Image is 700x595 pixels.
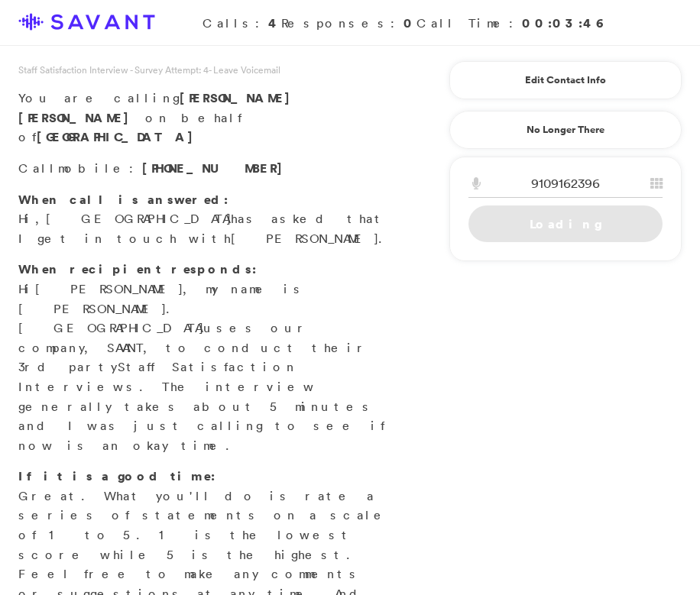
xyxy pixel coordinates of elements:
[18,109,137,126] span: [PERSON_NAME]
[449,111,682,149] a: No Longer There
[468,205,663,242] a: Loading
[35,281,183,296] span: [PERSON_NAME]
[18,159,391,179] p: Call :
[403,15,416,31] strong: 0
[46,211,231,226] span: [GEOGRAPHIC_DATA]
[18,260,257,277] strong: When recipient responds:
[231,231,378,246] span: [PERSON_NAME]
[18,320,203,335] span: [GEOGRAPHIC_DATA]
[522,15,605,31] strong: 00:03:46
[268,15,281,31] strong: 4
[18,467,216,484] strong: If it is a good time:
[18,191,228,208] strong: When call is answered:
[142,160,290,176] span: [PHONE_NUMBER]
[18,63,280,76] span: Staff Satisfaction Interview - Survey Attempt: 4 - Leave Voicemail
[18,359,297,394] span: Staff Satisfaction Interview
[18,190,391,249] p: Hi, has asked that I get in touch with .
[58,160,129,176] span: mobile
[468,68,663,92] a: Edit Contact Info
[37,128,201,145] strong: [GEOGRAPHIC_DATA]
[18,89,391,147] p: You are calling on behalf of
[18,260,391,455] p: Hi , my name is [PERSON_NAME]. uses our company, SAVANT, to conduct their 3rd party s. The interv...
[180,89,298,106] span: [PERSON_NAME]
